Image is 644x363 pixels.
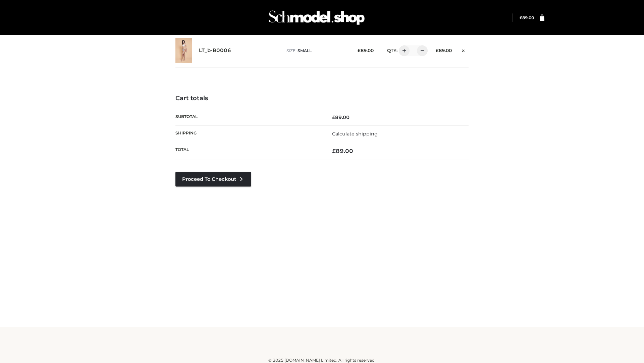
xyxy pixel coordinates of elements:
th: Shipping [175,125,322,142]
img: LT_b-B0006 - SMALL [175,38,192,63]
th: Total [175,142,322,160]
th: Subtotal [175,109,322,125]
a: Remove this item [459,45,469,54]
span: £ [436,48,439,53]
span: SMALL [298,48,312,53]
span: £ [358,48,361,53]
bdi: 89.00 [520,15,534,20]
a: Proceed to Checkout [175,172,251,187]
a: Calculate shipping [332,131,378,137]
span: £ [520,15,522,20]
bdi: 89.00 [332,114,350,120]
img: Schmodel Admin 964 [266,4,367,31]
bdi: 89.00 [332,148,353,154]
bdi: 89.00 [436,48,452,53]
div: QTY: [380,45,425,56]
a: £89.00 [520,15,534,20]
p: size : [286,48,347,54]
a: LT_b-B0006 [199,47,231,54]
span: £ [332,114,335,120]
h4: Cart totals [175,95,469,102]
bdi: 89.00 [358,48,374,53]
span: £ [332,148,336,154]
